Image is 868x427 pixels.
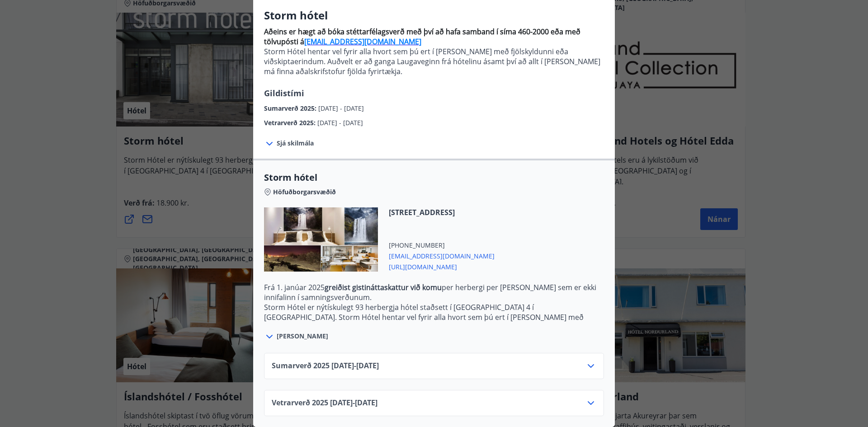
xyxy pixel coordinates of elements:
[264,27,580,47] strong: Aðeins er hægt að bóka stéttarfélagsverð með því að hafa samband í síma 460-2000 eða með tölvupós...
[264,88,304,99] span: Gildistími
[318,104,364,113] span: [DATE] - [DATE]
[277,139,314,148] span: Sjá skilmála
[277,332,328,341] span: [PERSON_NAME]
[389,241,495,250] span: [PHONE_NUMBER]
[389,261,495,272] span: [URL][DOMAIN_NAME]
[264,302,604,342] p: Storm Hótel er nýtískulegt 93 herbergja hótel staðsett í [GEOGRAPHIC_DATA] 4 í [GEOGRAPHIC_DATA]....
[273,188,336,197] span: Höfuðborgarsvæðið
[264,8,604,23] h3: Storm hótel
[264,282,604,302] p: Frá 1. janúar 2025 per herbergi per [PERSON_NAME] sem er ekki innifalinn í samningsverðunum.
[264,104,318,113] span: Sumarverð 2025 :
[325,282,442,292] strong: greiðist gistináttaskattur við komu
[264,47,604,76] p: Storm Hótel hentar vel fyrir alla hvort sem þú ert í [PERSON_NAME] með fjölskyldunni eða viðskipt...
[264,171,604,184] span: Storm hótel
[264,118,317,127] span: Vetrarverð 2025 :
[389,207,495,217] span: [STREET_ADDRESS]
[389,250,495,261] span: [EMAIL_ADDRESS][DOMAIN_NAME]
[304,37,421,47] a: [EMAIL_ADDRESS][DOMAIN_NAME]
[317,118,363,127] span: [DATE] - [DATE]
